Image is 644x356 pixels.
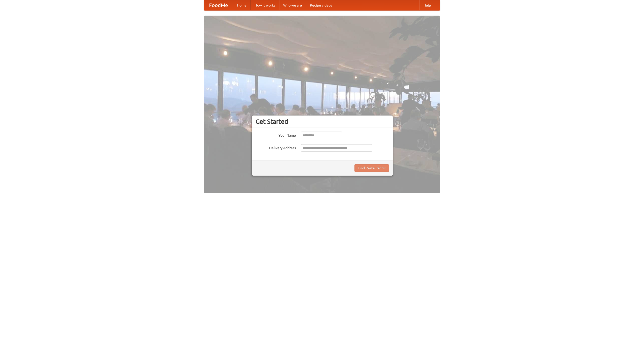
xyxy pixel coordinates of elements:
a: FoodMe [204,0,233,10]
a: Who we are [279,0,306,10]
h3: Get Started [256,118,389,125]
button: Find Restaurants! [354,164,389,172]
a: Recipe videos [306,0,336,10]
label: Your Name [256,132,296,138]
a: How it works [251,0,279,10]
a: Home [233,0,251,10]
a: Help [419,0,435,10]
label: Delivery Address [256,144,296,150]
